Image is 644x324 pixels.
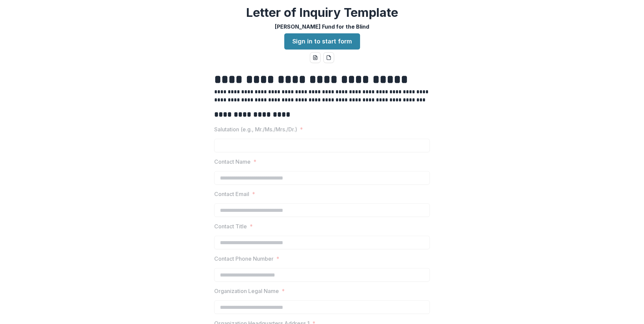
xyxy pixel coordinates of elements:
[214,255,273,263] p: Contact Phone Number
[284,33,360,50] a: Sign in to start form
[214,125,297,133] p: Salutation (e.g., Mr./Ms./Mrs./Dr.)
[214,190,249,198] p: Contact Email
[214,222,247,230] p: Contact Title
[246,5,398,20] h2: Letter of Inquiry Template
[214,287,279,295] p: Organization Legal Name
[310,52,321,63] button: word-download
[275,23,369,31] p: [PERSON_NAME] Fund for the Blind
[323,52,334,63] button: pdf-download
[214,158,251,166] p: Contact Name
